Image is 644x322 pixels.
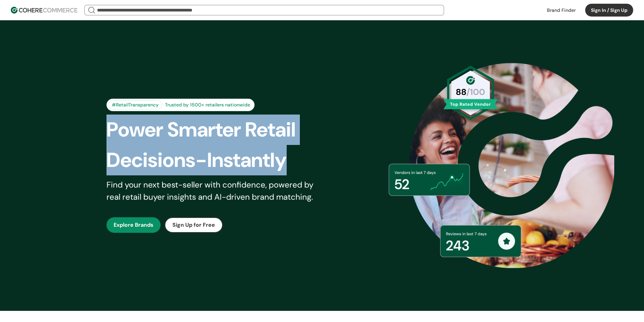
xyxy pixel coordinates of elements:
button: Sign Up for Free [165,217,223,233]
div: #RetailTransparency [108,100,162,109]
button: Sign In / Sign Up [585,4,633,17]
div: Trusted by 1500+ retailers nationwide [162,101,253,108]
div: Find your next best-seller with confidence, powered by real retail buyer insights and AI-driven b... [106,179,322,203]
div: Power Smarter Retail [106,115,334,145]
div: Decisions-Instantly [106,145,334,175]
button: Explore Brands [106,217,161,233]
img: Cohere Logo [11,7,77,14]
